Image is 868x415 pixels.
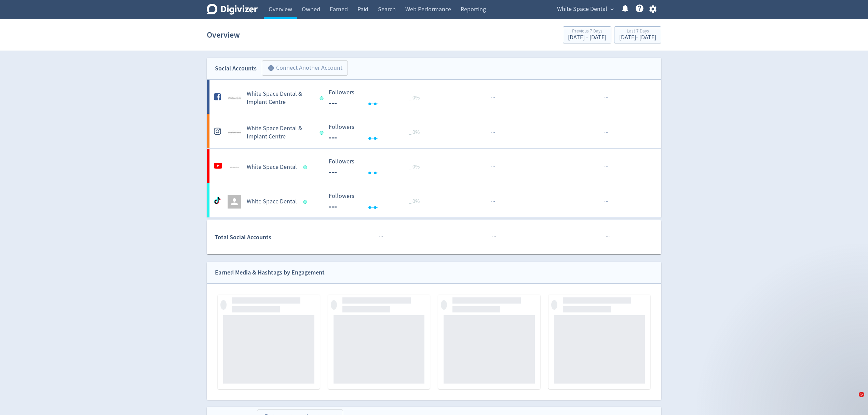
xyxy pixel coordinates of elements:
[492,94,494,102] span: ·
[247,163,297,171] h5: White Space Dental
[247,124,313,141] h5: White Space Dental & Implant Centre
[606,163,607,171] span: ·
[207,114,661,148] a: White Space Dental & Implant Centre undefinedWhite Space Dental & Implant Centre Followers --- Fo...
[494,128,495,137] span: ·
[606,94,607,102] span: ·
[494,94,495,102] span: ·
[568,29,606,35] div: Previous 7 Days
[215,268,325,278] div: Earned Media & Hashtags by Engagement
[619,29,656,35] div: Last 7 Days
[494,197,495,206] span: ·
[606,233,607,241] span: ·
[845,392,861,408] iframe: Intercom live chat
[607,233,608,241] span: ·
[325,158,428,176] svg: Followers ---
[607,94,608,102] span: ·
[247,90,313,106] h5: White Space Dental & Implant Centre
[607,163,608,171] span: ·
[320,96,325,100] span: Data last synced: 22 Sep 2025, 11:01am (AEST)
[380,233,382,241] span: ·
[619,35,656,41] div: [DATE] - [DATE]
[268,65,274,71] span: add_circle
[608,233,610,241] span: ·
[492,233,493,241] span: ·
[379,233,380,241] span: ·
[604,163,606,171] span: ·
[493,233,495,241] span: ·
[557,4,607,15] span: White Space Dental
[207,24,240,46] h1: Overview
[604,197,606,206] span: ·
[495,233,496,241] span: ·
[409,94,420,101] span: _ 0%
[492,197,494,206] span: ·
[325,89,428,107] svg: Followers ---
[228,126,241,139] img: White Space Dental & Implant Centre undefined
[409,163,420,170] span: _ 0%
[262,61,348,76] button: Connect Another Account
[563,26,611,43] button: Previous 7 Days[DATE] - [DATE]
[606,197,607,206] span: ·
[409,198,420,205] span: _ 0%
[491,94,492,102] span: ·
[215,64,257,73] div: Social Accounts
[228,91,241,105] img: White Space Dental & Implant Centre undefined
[491,163,492,171] span: ·
[257,62,348,76] a: Connect Another Account
[491,197,492,206] span: ·
[207,149,661,183] a: White Space Dental undefinedWhite Space Dental Followers --- Followers --- _ 0%······
[859,392,864,397] span: 5
[325,124,428,142] svg: Followers ---
[614,26,661,43] button: Last 7 Days[DATE]- [DATE]
[320,131,325,135] span: Data last synced: 22 Sep 2025, 11:01am (AEST)
[604,94,606,102] span: ·
[609,6,615,12] span: expand_more
[555,4,615,15] button: White Space Dental
[492,163,494,171] span: ·
[228,160,241,174] img: White Space Dental undefined
[207,183,661,217] a: White Space Dental Followers --- Followers --- _ 0%······
[382,233,383,241] span: ·
[247,198,297,206] h5: White Space Dental
[607,128,608,137] span: ·
[303,165,309,169] span: Data last synced: 22 Sep 2025, 11:01am (AEST)
[325,193,428,211] svg: Followers ---
[607,197,608,206] span: ·
[492,128,494,137] span: ·
[409,129,420,136] span: _ 0%
[215,232,324,242] div: Total Social Accounts
[207,80,661,114] a: White Space Dental & Implant Centre undefinedWhite Space Dental & Implant Centre Followers --- Fo...
[606,128,607,137] span: ·
[491,128,492,137] span: ·
[303,200,309,204] span: Data last synced: 22 Sep 2025, 1:02pm (AEST)
[568,35,606,41] div: [DATE] - [DATE]
[494,163,495,171] span: ·
[604,128,606,137] span: ·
